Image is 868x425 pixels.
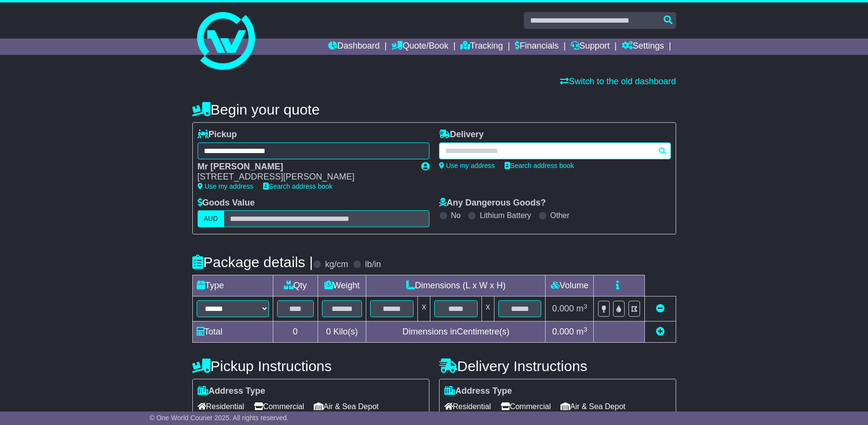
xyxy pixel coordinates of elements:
[198,210,225,227] label: AUD
[546,275,594,296] td: Volume
[366,275,546,296] td: Dimensions (L x W x H)
[314,399,379,414] span: Air & Sea Depot
[451,211,461,220] label: No
[198,129,237,140] label: Pickup
[328,39,380,55] a: Dashboard
[444,386,512,397] label: Address Type
[480,211,531,220] label: Lithium Battery
[366,322,546,343] td: Dimensions in Centimetre(s)
[273,322,318,343] td: 0
[622,39,664,55] a: Settings
[576,327,588,336] span: m
[192,275,273,296] td: Type
[584,326,588,333] sup: 3
[584,303,588,310] sup: 3
[198,386,266,397] label: Address Type
[444,399,491,414] span: Residential
[439,198,546,208] label: Any Dangerous Goods?
[263,182,333,190] a: Search address book
[656,304,665,313] a: Remove this item
[198,162,412,172] div: Mr [PERSON_NAME]
[273,275,318,296] td: Qty
[198,182,254,190] a: Use my address
[552,304,574,313] span: 0.000
[505,162,574,169] a: Search address book
[149,414,289,422] span: © One World Courier 2025. All rights reserved.
[560,77,676,86] a: Switch to the old dashboard
[365,259,381,270] label: lb/in
[198,172,412,182] div: [STREET_ADDRESS][PERSON_NAME]
[198,198,255,208] label: Goods Value
[318,275,366,296] td: Weight
[418,296,430,322] td: x
[552,327,574,336] span: 0.000
[192,322,273,343] td: Total
[571,39,610,55] a: Support
[550,211,570,220] label: Other
[501,399,551,414] span: Commercial
[576,304,588,313] span: m
[439,162,495,169] a: Use my address
[439,358,676,374] h4: Delivery Instructions
[391,39,448,55] a: Quote/Book
[192,358,429,374] h4: Pickup Instructions
[254,399,304,414] span: Commercial
[439,142,671,159] typeahead: Please provide city
[326,327,331,336] span: 0
[439,129,484,140] label: Delivery
[192,254,313,270] h4: Package details |
[460,39,503,55] a: Tracking
[561,399,626,414] span: Air & Sea Depot
[515,39,559,55] a: Financials
[198,399,244,414] span: Residential
[318,322,366,343] td: Kilo(s)
[325,259,348,270] label: kg/cm
[656,327,665,336] a: Add new item
[192,102,676,117] h4: Begin your quote
[481,296,494,322] td: x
